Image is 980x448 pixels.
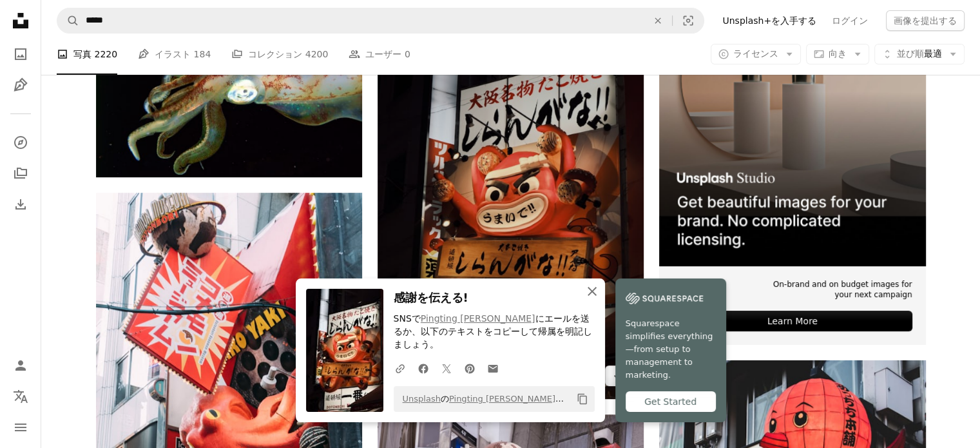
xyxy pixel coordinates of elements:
div: Learn More [673,311,912,331]
button: 言語 [8,384,34,409]
button: 並び順最適 [874,44,965,64]
a: Twitterでシェアする [435,355,458,381]
a: Pingting [PERSON_NAME] [449,394,564,404]
span: On-brand and on budget images for your next campaign [765,279,912,301]
a: Pinterestでシェアする [458,355,481,381]
a: イラスト [8,72,34,98]
a: ログイン / 登録する [8,353,34,378]
form: サイト内でビジュアルを探す [57,8,704,34]
a: Eメールでシェアする [481,355,504,381]
span: 最適 [897,48,942,61]
a: タコが描かれたネオンサイン [378,193,644,205]
a: 建物の側面にある大きなネオンサイン [96,424,362,435]
div: Get Started [626,391,716,412]
button: メニュー [8,414,34,440]
a: 探す [8,130,34,155]
h3: 感謝を伝える! [394,289,595,307]
button: Unsplashで検索する [57,8,79,33]
a: 水中のタコのクローズアップ [96,82,362,93]
a: ユーザー 0 [349,34,410,75]
span: 4200 [305,47,329,61]
a: ダウンロード履歴 [8,191,34,217]
a: Unsplash+を入手する [715,10,824,31]
button: 全てクリア [644,8,672,33]
a: Facebookでシェアする [412,355,435,381]
a: ログイン [824,10,876,31]
a: 写真 [8,41,34,67]
span: ライセンス [733,48,778,59]
a: コレクション [8,161,34,186]
span: 184 [194,47,211,61]
a: コレクション 4200 [231,34,328,75]
p: SNSで にエールを送るか、以下のテキストをコピーして帰属を明記しましょう。 [394,313,595,351]
button: 向き [806,44,869,64]
button: クリップボードにコピーする [572,388,593,410]
span: Squarespace simplifies everything—from setup to management to marketing. [626,317,716,382]
span: 並び順 [897,48,924,59]
button: 画像を提出する [886,10,965,31]
a: イラスト 184 [138,34,211,75]
a: Squarespace simplifies everything—from setup to management to marketing.Get Started [615,278,726,422]
a: Pingting [PERSON_NAME] [421,313,535,324]
span: の が撮影した写真 [396,389,572,409]
span: 向き [829,48,847,59]
a: ホーム — Unsplash [8,8,34,36]
button: ライセンス [711,44,801,64]
a: Unsplash [403,394,441,404]
img: file-1747939142011-51e5cc87e3c9 [626,289,703,308]
button: ビジュアル検索 [673,8,704,33]
span: 0 [405,47,410,61]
